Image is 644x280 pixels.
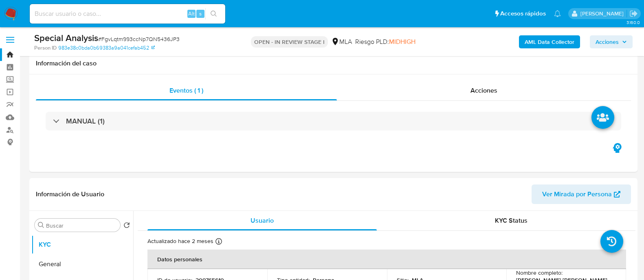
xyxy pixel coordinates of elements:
[590,35,633,48] button: Acciones
[525,35,574,48] b: AML Data Collector
[31,254,133,274] button: General
[251,36,328,48] p: OPEN - IN REVIEW STAGE I
[66,117,105,126] h3: MANUAL (1)
[580,10,626,17] p: milagros.cisterna@mercadolibre.com
[251,216,274,225] span: Usuario
[147,250,626,269] th: Datos personales
[30,9,225,19] input: Buscar usuario o caso...
[389,37,415,46] span: MIDHIGH
[36,59,631,67] h1: Información del caso
[36,190,104,198] h1: Información de Usuario
[596,35,619,48] span: Acciones
[355,37,415,46] span: Riesgo PLD:
[495,216,528,225] span: KYC Status
[470,86,497,95] span: Acciones
[516,269,563,276] p: Nombre completo :
[46,222,117,229] input: Buscar
[500,9,546,18] span: Accesos rápidos
[629,9,638,18] a: Salir
[123,222,130,231] button: Volver al orden por defecto
[199,10,202,17] span: s
[98,35,180,43] span: # FgvLqtm993ccNp7QN5436JP3
[532,184,631,204] button: Ver Mirada por Persona
[169,86,203,95] span: Eventos ( 1 )
[34,44,57,52] b: Person ID
[331,37,352,46] div: MLA
[31,235,133,254] button: KYC
[58,44,155,52] a: 983e38c0bda0b69383a9a041cefab452
[554,10,561,17] a: Notificaciones
[34,31,98,44] b: Special Analysis
[188,10,195,17] span: Alt
[38,222,44,228] button: Buscar
[205,8,222,20] button: search-icon
[147,237,213,245] p: Actualizado hace 2 meses
[519,35,580,48] button: AML Data Collector
[542,184,612,204] span: Ver Mirada por Persona
[46,112,621,130] div: MANUAL (1)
